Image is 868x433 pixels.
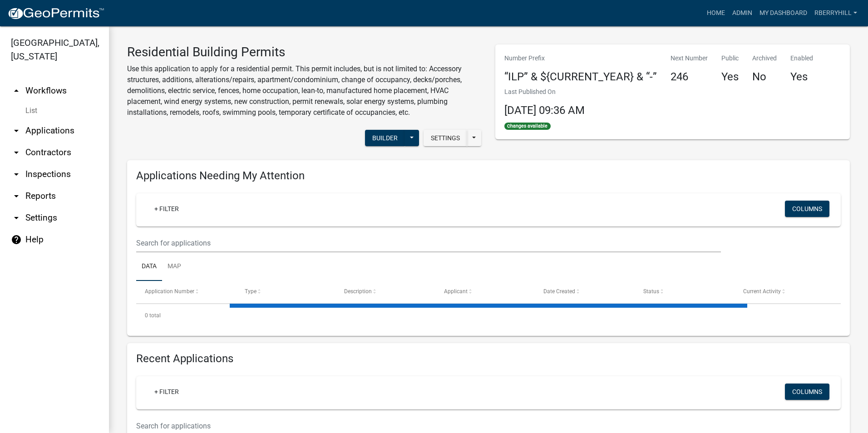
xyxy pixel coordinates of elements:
[435,281,535,303] datatable-header-cell: Applicant
[734,281,834,303] datatable-header-cell: Current Activity
[504,87,585,97] p: Last Published On
[785,201,829,217] button: Columns
[136,281,236,303] datatable-header-cell: Application Number
[11,85,22,96] i: arrow_drop_up
[543,288,575,295] span: Date Created
[147,201,186,217] a: + Filter
[756,5,811,22] a: My Dashboard
[504,104,585,117] span: [DATE] 09:36 AM
[344,288,372,295] span: Description
[127,44,482,60] h3: Residential Building Permits
[11,125,22,136] i: arrow_drop_down
[790,54,813,63] p: Enabled
[504,54,657,63] p: Number Prefix
[162,252,187,281] a: Map
[729,5,756,22] a: Admin
[245,288,256,295] span: Type
[671,70,708,84] h4: 246
[11,191,22,202] i: arrow_drop_down
[811,5,861,22] a: rberryhill
[671,54,708,63] p: Next Number
[444,288,468,295] span: Applicant
[785,384,829,400] button: Columns
[535,281,635,303] datatable-header-cell: Date Created
[11,234,22,245] i: help
[752,54,777,63] p: Archived
[635,281,735,303] datatable-header-cell: Status
[147,384,186,400] a: + Filter
[127,64,482,118] p: Use this application to apply for a residential permit. This permit includes, but is not limited ...
[335,281,435,303] datatable-header-cell: Description
[236,281,336,303] datatable-header-cell: Type
[721,54,739,63] p: Public
[703,5,729,22] a: Home
[136,234,721,252] input: Search for applications
[136,169,841,182] h4: Applications Needing My Attention
[504,123,551,130] span: Changes available
[721,70,739,84] h4: Yes
[11,147,22,158] i: arrow_drop_down
[790,70,813,84] h4: Yes
[136,304,841,327] div: 0 total
[136,252,162,281] a: Data
[11,212,22,223] i: arrow_drop_down
[365,130,405,146] button: Builder
[145,288,194,295] span: Application Number
[424,130,467,146] button: Settings
[643,288,659,295] span: Status
[743,288,781,295] span: Current Activity
[136,352,841,365] h4: Recent Applications
[504,70,657,84] h4: “ILP” & ${CURRENT_YEAR} & “-”
[11,169,22,180] i: arrow_drop_down
[752,70,777,84] h4: No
